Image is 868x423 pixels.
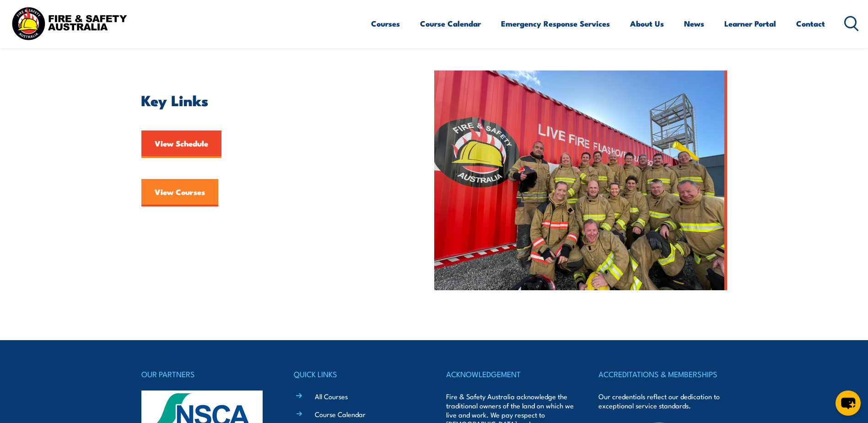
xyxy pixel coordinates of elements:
p: Our credentials reflect our dedication to exceptional service standards. [598,392,727,410]
a: Contact [796,11,825,36]
a: Course Calendar [420,11,481,36]
img: FSA People – Team photo aug 2023 [434,70,727,290]
h2: Key Links [141,93,392,106]
a: Learner Portal [724,11,776,36]
a: All Courses [315,391,348,401]
a: View Courses [141,179,218,206]
a: Course Calendar [315,409,366,419]
h4: ACKNOWLEDGEMENT [446,368,574,380]
a: Emergency Response Services [501,11,610,36]
h4: OUR PARTNERS [141,368,270,380]
h4: ACCREDITATIONS & MEMBERSHIPS [598,368,727,380]
a: View Schedule [141,130,221,158]
a: News [684,11,704,36]
a: Courses [371,11,400,36]
h4: QUICK LINKS [294,368,422,380]
a: About Us [630,11,664,36]
button: chat-button [836,390,861,416]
